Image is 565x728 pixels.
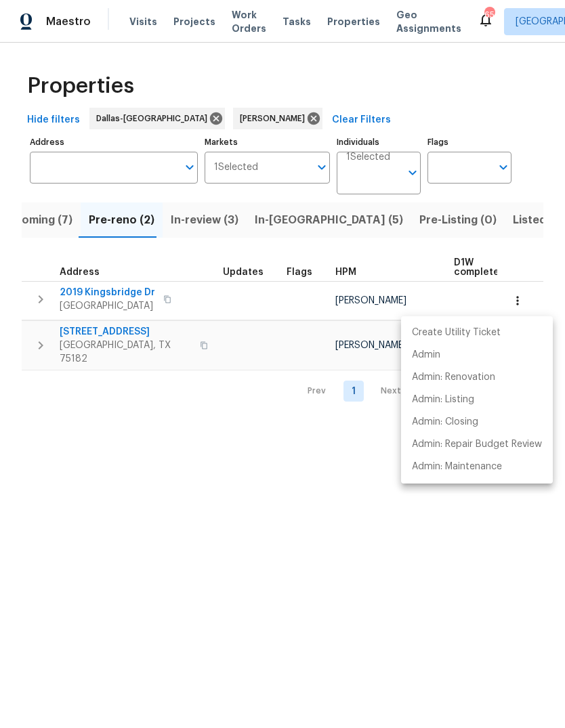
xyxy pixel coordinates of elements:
p: Admin: Repair Budget Review [412,437,542,452]
p: Create Utility Ticket [412,326,501,340]
p: Admin: Renovation [412,370,495,385]
p: Admin [412,348,440,362]
p: Admin: Maintenance [412,460,502,474]
p: Admin: Closing [412,415,478,429]
p: Admin: Listing [412,393,474,407]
